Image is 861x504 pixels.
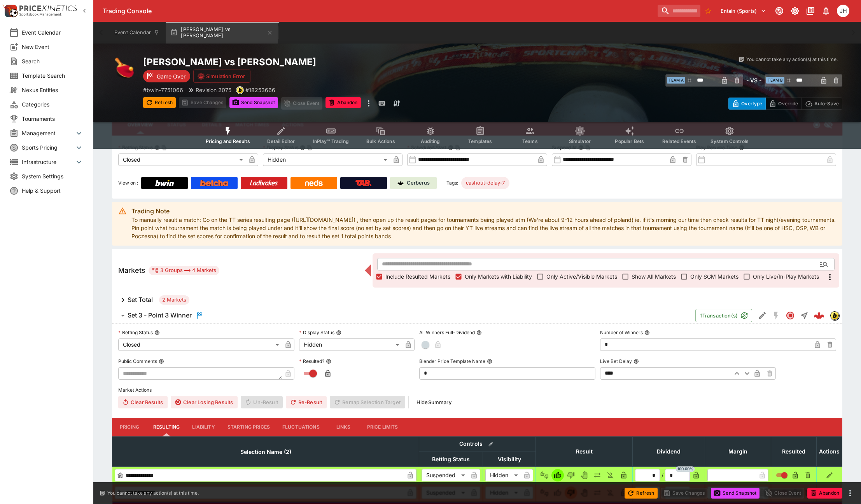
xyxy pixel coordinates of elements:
[486,439,496,449] button: Bulk edit
[632,272,676,281] span: Show All Markets
[112,56,137,81] img: table_tennis.png
[186,418,221,436] button: Liability
[22,158,74,166] span: Infrastructure
[661,471,663,480] div: /
[633,436,705,466] th: Dividend
[22,57,84,65] span: Search
[336,330,341,335] button: Display Status
[325,97,360,108] button: Abandon
[22,172,84,180] span: System Settings
[600,329,643,336] p: Number of Winners
[263,153,390,166] div: Hidden
[807,488,842,496] span: Mark an event as closed and abandoned.
[19,5,77,11] img: PriceKinetics
[830,311,839,320] div: bwin
[128,296,153,304] h6: Set Total
[811,308,827,323] a: 5c9c7994-f334-497e-b611-6f69527cda86
[299,329,334,336] p: Display Status
[667,77,685,84] span: Team A
[206,138,250,144] span: Pricing and Results
[705,436,771,466] th: Margin
[604,469,617,481] button: Eliminated In Play
[19,13,61,16] img: Sportsbook Management
[199,121,755,149] div: Event type filters
[446,177,458,189] label: Tags:
[22,100,84,108] span: Categories
[196,86,231,94] p: Revision 2075
[166,22,278,44] button: [PERSON_NAME] vs [PERSON_NAME]
[286,396,327,408] button: Re-Result
[159,296,189,304] span: 2 Markets
[835,2,852,19] button: Jordan Hughes
[236,86,244,94] div: bwin
[807,488,842,499] button: Abandon
[662,138,696,144] span: Related Events
[155,180,174,186] img: Bwin
[412,396,456,408] button: HideSummary
[112,308,695,323] button: Set 3 - Point 3 Winner
[118,329,153,336] p: Betting Status
[644,330,650,335] button: Number of Winners
[299,338,402,351] div: Hidden
[112,418,147,436] button: Pricing
[267,138,295,144] span: Detail Editor
[711,488,759,499] button: Send Snapshot
[157,72,185,80] p: Game Over
[801,98,842,110] button: Auto-Save
[783,309,797,323] button: Closed
[22,143,74,152] span: Sports Pricing
[819,4,833,18] button: Notifications
[753,272,819,281] span: Only Live/In-Play Markets
[131,206,836,216] div: Trading Note
[397,180,404,186] img: Cerberus
[786,311,795,320] svg: Closed
[154,330,160,335] button: Betting Status
[147,418,186,436] button: Resulting
[817,436,842,466] th: Actions
[200,180,228,186] img: Betcha
[221,418,276,436] button: Starting Prices
[461,179,509,187] span: cashout-delay-7
[591,469,604,481] button: Push
[2,3,18,19] img: PriceKinetics Logo
[538,469,551,481] button: Not Set
[419,329,475,336] p: All Winners Full-Dividend
[728,98,766,110] button: Overtype
[814,310,824,321] div: 5c9c7994-f334-497e-b611-6f69527cda86
[746,76,761,84] h6: - VS -
[461,177,509,189] div: Betting Target: cerberus
[536,436,633,466] th: Result
[118,177,138,189] label: View on :
[390,177,437,189] a: Cerberus
[817,257,831,271] button: Open
[22,115,84,123] span: Tournaments
[236,87,243,94] img: bwin.png
[814,99,839,108] p: Auto-Save
[600,358,632,364] p: Live Bet Delay
[131,204,836,243] div: To manually result a match: Go on the TT series resulting page ([URL][DOMAIN_NAME]) , then open u...
[485,469,521,481] div: Hidden
[522,138,538,144] span: Teams
[716,5,771,17] button: Select Tenant
[118,358,157,364] p: Public Comments
[118,338,282,351] div: Closed
[728,98,842,110] div: Start From
[22,28,84,37] span: Event Calendar
[702,5,714,17] button: No Bookmarks
[305,180,322,186] img: Neds
[250,180,278,186] img: Ladbrokes
[690,272,738,281] span: Only SGM Markets
[118,266,145,275] h5: Markets
[830,311,839,320] img: bwin
[468,138,492,144] span: Templates
[746,56,838,63] p: You cannot take any action(s) at this time.
[171,396,238,408] button: Clear Losing Results
[741,99,762,108] p: Overtype
[325,98,360,106] span: Mark an event as closed and abandoned.
[803,4,817,18] button: Documentation
[788,4,802,18] button: Toggle light/dark mode
[241,396,282,408] span: Un-Result
[489,455,530,464] span: Visibility
[22,129,74,137] span: Management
